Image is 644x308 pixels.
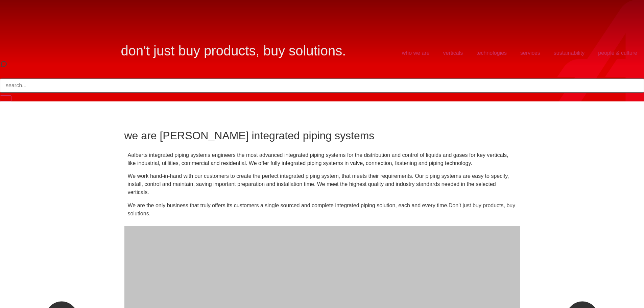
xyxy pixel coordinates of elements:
a: technologies [470,45,514,61]
a: people & culture [591,45,644,61]
a: verticals [436,45,470,61]
a: services [514,45,547,61]
a: who we are [395,45,436,61]
a: sustainability [547,45,592,61]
